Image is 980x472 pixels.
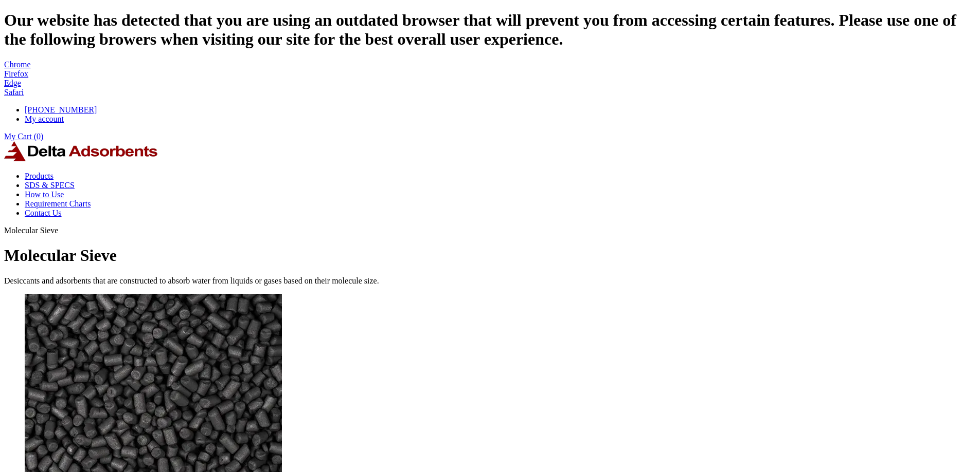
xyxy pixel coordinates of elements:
a: My Cart (0) [4,132,43,141]
span: How to Use [25,190,64,199]
a: [PHONE_NUMBER] [25,105,976,115]
a: My account [25,115,976,124]
span: Contact Us [25,209,62,217]
img: Delta Adsorbents [4,141,158,161]
a: How to Use [25,190,976,199]
span: 0 [37,132,41,141]
p: Desiccants and adsorbents that are constructed to absorb water from liquids or gases based on the... [4,276,976,286]
a: Contact Us [25,209,976,218]
a: Safari [4,88,24,97]
a: Requirement Charts [25,199,976,209]
a: Products [25,172,976,181]
a: Edge [4,79,21,87]
span: Molecular Sieve [4,226,58,235]
span: [PHONE_NUMBER] [25,105,97,114]
a: Chrome [4,60,31,69]
span: SDS & SPECS [25,181,75,190]
span: My account [25,115,64,123]
span: Requirement Charts [25,199,91,208]
h1: Our website has detected that you are using an outdated browser that will prevent you from access... [4,11,976,49]
a: SDS & SPECS [25,181,976,190]
span: Products [25,172,54,180]
h1: Molecular Sieve [4,246,976,265]
a: Delta Adsorbents [4,154,158,163]
a: Firefox [4,69,28,78]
